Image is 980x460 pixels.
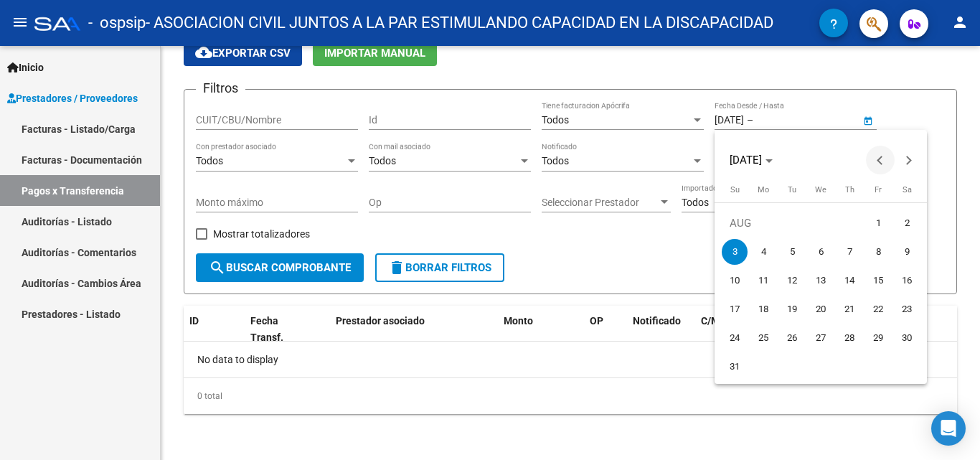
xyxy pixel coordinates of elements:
[750,268,776,294] span: 11
[806,295,835,324] button: August 20, 2025
[835,238,864,266] button: August 7, 2025
[720,238,749,266] button: August 3, 2025
[875,185,882,194] span: Fr
[837,296,862,322] span: 21
[892,238,921,266] button: August 9, 2025
[749,238,778,266] button: August 4, 2025
[864,324,892,352] button: August 29, 2025
[835,295,864,324] button: August 21, 2025
[722,268,748,294] span: 10
[837,239,862,265] span: 7
[894,210,920,236] span: 2
[892,295,921,324] button: August 23, 2025
[749,266,778,295] button: August 11, 2025
[749,295,778,324] button: August 18, 2025
[720,352,749,381] button: August 31, 2025
[864,266,892,295] button: August 15, 2025
[892,266,921,295] button: August 16, 2025
[864,209,892,238] button: August 1, 2025
[722,325,748,351] span: 24
[892,209,921,238] button: August 2, 2025
[815,185,826,194] span: We
[750,325,776,351] span: 25
[778,324,806,352] button: August 26, 2025
[845,185,854,194] span: Th
[720,209,864,238] td: AUG
[865,239,891,265] span: 8
[864,238,892,266] button: August 8, 2025
[788,185,796,194] span: Tu
[722,296,748,322] span: 17
[892,324,921,352] button: August 30, 2025
[758,185,769,194] span: Mo
[931,411,966,446] div: Open Intercom Messenger
[835,266,864,295] button: August 14, 2025
[894,239,920,265] span: 9
[808,239,834,265] span: 6
[806,238,835,266] button: August 6, 2025
[866,146,895,174] button: Previous month
[894,268,920,294] span: 16
[806,324,835,352] button: August 27, 2025
[750,296,776,322] span: 18
[779,296,805,322] span: 19
[778,266,806,295] button: August 12, 2025
[720,266,749,295] button: August 10, 2025
[779,325,805,351] span: 26
[749,324,778,352] button: August 25, 2025
[778,295,806,324] button: August 19, 2025
[730,185,740,194] span: Su
[730,154,762,166] span: [DATE]
[724,147,778,173] button: Choose month and year
[720,324,749,352] button: August 24, 2025
[895,146,923,174] button: Next month
[779,239,805,265] span: 5
[806,266,835,295] button: August 13, 2025
[903,185,912,194] span: Sa
[865,268,891,294] span: 15
[837,325,862,351] span: 28
[894,296,920,322] span: 23
[808,296,834,322] span: 20
[720,295,749,324] button: August 17, 2025
[779,268,805,294] span: 12
[837,268,862,294] span: 14
[778,238,806,266] button: August 5, 2025
[808,325,834,351] span: 27
[722,354,748,380] span: 31
[722,239,748,265] span: 3
[865,296,891,322] span: 22
[808,268,834,294] span: 13
[865,325,891,351] span: 29
[750,239,776,265] span: 4
[894,325,920,351] span: 30
[865,210,891,236] span: 1
[835,324,864,352] button: August 28, 2025
[864,295,892,324] button: August 22, 2025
